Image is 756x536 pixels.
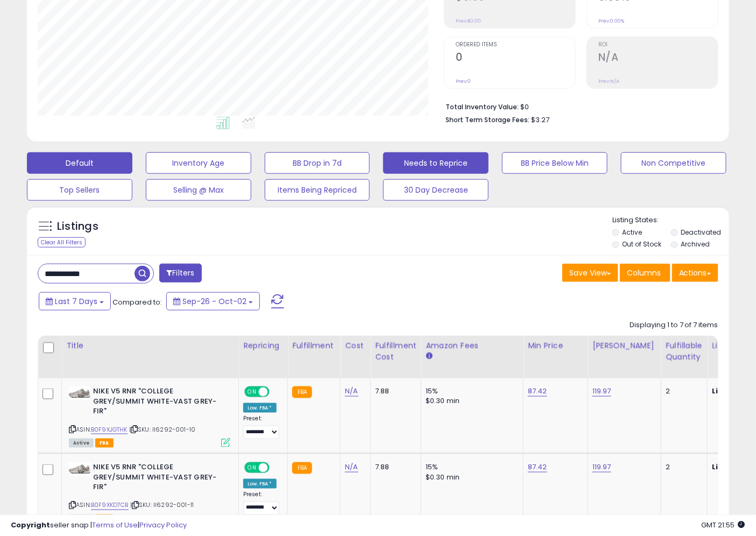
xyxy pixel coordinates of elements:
[592,340,656,351] div: [PERSON_NAME]
[598,78,619,84] small: Prev: N/A
[69,439,94,448] span: All listings currently available for purchase on Amazon
[92,520,138,530] a: Terms of Use
[598,18,624,24] small: Prev: 0.00%
[159,264,201,283] button: Filters
[598,42,718,48] span: ROI
[375,340,416,363] div: Fulfillment Cost
[268,387,285,397] span: OFF
[243,491,279,516] div: Preset:
[666,340,703,363] div: Fulfillable Quantity
[446,100,710,112] li: $0
[292,340,336,351] div: Fulfillment
[446,102,519,111] b: Total Inventory Value:
[39,292,111,311] button: Last 7 Days
[146,179,251,201] button: Selling @ Max
[612,215,729,225] p: Listing States:
[531,115,549,125] span: $3.27
[666,462,699,472] div: 2
[11,520,187,531] div: seller snap | |
[139,520,187,530] a: Privacy Policy
[130,501,194,510] span: | SKU: ll6292-001-11
[55,296,97,307] span: Last 7 Days
[38,237,86,248] div: Clear All Filters
[182,296,246,307] span: Sep-26 - Oct-02
[93,386,224,419] b: NIKE V5 RNR "COLLEGE GREY/SUMMIT WHITE-VAST GREY-FIR"
[375,386,413,396] div: 7.88
[562,264,618,282] button: Save View
[292,462,312,474] small: FBA
[592,386,611,397] a: 119.97
[91,501,129,510] a: B0F9XKD7CB
[383,152,489,174] button: Needs to Reprice
[345,386,358,397] a: N/A
[681,228,722,237] label: Deactivated
[620,264,670,282] button: Columns
[383,179,489,201] button: 30 Day Decrease
[598,51,718,66] h2: N/A
[528,340,583,351] div: Min Price
[426,351,432,361] small: Amazon Fees.
[621,152,726,174] button: Non Competitive
[11,520,50,530] strong: Copyright
[66,340,234,351] div: Title
[345,340,366,351] div: Cost
[243,415,279,439] div: Preset:
[592,462,611,472] a: 119.97
[630,320,718,330] div: Displaying 1 to 7 of 7 items
[426,462,515,472] div: 15%
[456,18,481,24] small: Prev: $0.00
[627,267,661,278] span: Columns
[456,78,471,84] small: Prev: 0
[69,386,90,400] img: 41j5s32JunL._SL40_.jpg
[426,340,519,351] div: Amazon Fees
[456,42,575,48] span: Ordered Items
[456,51,575,66] h2: 0
[292,386,312,398] small: FBA
[446,115,529,124] b: Short Term Storage Fees:
[623,239,662,249] label: Out of Stock
[623,228,642,237] label: Active
[268,463,285,472] span: OFF
[243,340,283,351] div: Repricing
[426,396,515,406] div: $0.30 min
[93,462,224,495] b: NIKE V5 RNR "COLLEGE GREY/SUMMIT WHITE-VAST GREY-FIR"
[672,264,718,282] button: Actions
[528,386,547,397] a: 87.42
[426,472,515,482] div: $0.30 min
[265,152,370,174] button: BB Drop in 7d
[666,386,699,396] div: 2
[681,239,710,249] label: Archived
[243,479,277,489] div: Low. FBA *
[528,462,547,472] a: 87.42
[57,219,98,234] h5: Listings
[27,152,132,174] button: Default
[27,179,132,201] button: Top Sellers
[426,386,515,396] div: 15%
[245,463,259,472] span: ON
[69,386,230,446] div: ASIN:
[146,152,251,174] button: Inventory Age
[243,403,277,413] div: Low. FBA *
[345,462,358,472] a: N/A
[702,520,745,530] span: 2025-10-10 21:55 GMT
[245,387,259,397] span: ON
[129,425,195,434] span: | SKU: ll6292-001-10
[265,179,370,201] button: Items Being Repriced
[95,439,114,448] span: FBA
[502,152,607,174] button: BB Price Below Min
[91,425,128,434] a: B0F9XJGTHK
[112,297,162,307] span: Compared to:
[69,462,90,476] img: 41j5s32JunL._SL40_.jpg
[375,462,413,472] div: 7.88
[166,292,260,311] button: Sep-26 - Oct-02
